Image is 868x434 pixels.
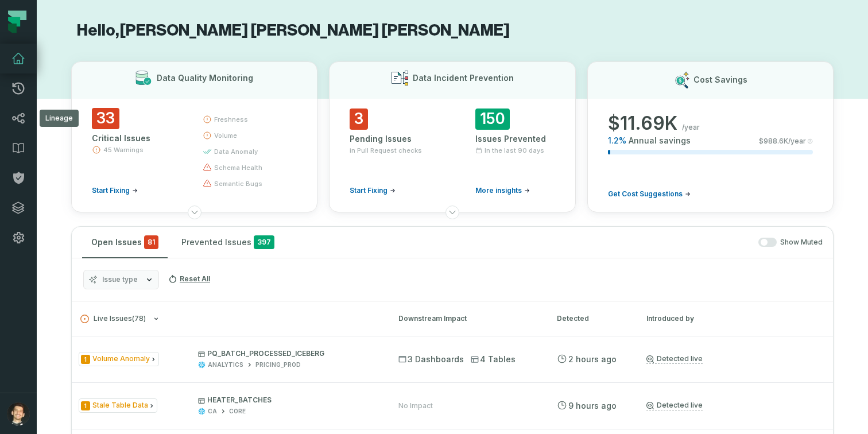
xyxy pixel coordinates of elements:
h3: Data Quality Monitoring [157,72,253,84]
div: Lineage [40,110,79,127]
div: Pending Issues [350,133,429,145]
a: More insights [475,186,530,195]
span: Issue Type [79,352,159,366]
span: Start Fixing [92,186,130,195]
div: CA [208,407,217,416]
p: PQ_BATCH_PROCESSED_ICEBERG [198,349,377,358]
span: Severity [81,355,90,364]
button: Live Issues(78) [80,315,378,323]
span: critical issues and errors combined [144,235,158,249]
button: Reset All [164,270,215,288]
div: Show Muted [288,238,823,247]
div: Issues Prevented [475,133,555,145]
a: Get Cost Suggestions [608,189,691,199]
div: Detected [557,313,626,324]
span: 150 [475,108,510,130]
span: $ 11.69K [608,112,677,135]
span: Get Cost Suggestions [608,189,683,199]
div: No Impact [398,401,433,410]
button: Data Quality Monitoring33Critical Issues45 WarningsStart Fixingfreshnessvolumedata anomalyschema ... [71,61,317,212]
span: Severity [81,401,90,410]
span: 45 Warnings [103,145,144,154]
a: Detected live [646,401,703,410]
img: avatar of Ricardo Matheus Bertacini Borges [7,402,30,425]
span: 33 [92,108,119,129]
span: 3 Dashboards [398,354,464,365]
div: PRICING_PROD [255,361,301,369]
span: Start Fixing [350,186,387,195]
span: 4 Tables [471,354,516,365]
h1: Hello, [PERSON_NAME] [PERSON_NAME] [PERSON_NAME] [71,21,834,41]
div: Introduced by [646,313,824,324]
button: Open Issues [82,227,168,258]
span: /year [682,123,700,132]
span: Annual savings [629,135,691,146]
h3: Data Incident Prevention [413,72,514,84]
span: freshness [214,115,248,124]
span: semantic bugs [214,179,262,188]
span: 1.2 % [608,135,626,146]
span: Live Issues ( 78 ) [80,315,146,323]
span: 3 [350,108,368,130]
span: In the last 90 days [485,146,544,155]
span: data anomaly [214,147,258,156]
span: More insights [475,186,522,195]
span: in Pull Request checks [350,146,422,155]
div: Critical Issues [92,133,182,144]
relative-time: Aug 12, 2025, 9:28 PM GMT-3 [568,401,617,410]
button: Data Incident Prevention3Pending Issuesin Pull Request checksStart Fixing150Issues PreventedIn th... [329,61,575,212]
span: Issue Type [79,398,157,413]
a: Detected live [646,354,703,364]
span: 397 [254,235,274,249]
span: schema health [214,163,262,172]
span: Issue type [102,275,138,284]
div: Downstream Impact [398,313,536,324]
a: Start Fixing [350,186,396,195]
button: Cost Savings$11.69K/year1.2%Annual savings$988.6K/yearGet Cost Suggestions [587,61,834,212]
button: Prevented Issues [172,227,284,258]
span: $ 988.6K /year [759,137,806,146]
p: HEATER_BATCHES [198,396,377,405]
div: ANALYTICS [208,361,243,369]
div: CORE [229,407,246,416]
a: Start Fixing [92,186,138,195]
h3: Cost Savings [693,74,747,86]
span: volume [214,131,237,140]
button: Issue type [83,270,159,289]
relative-time: Aug 13, 2025, 3:39 AM GMT-3 [568,354,617,364]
